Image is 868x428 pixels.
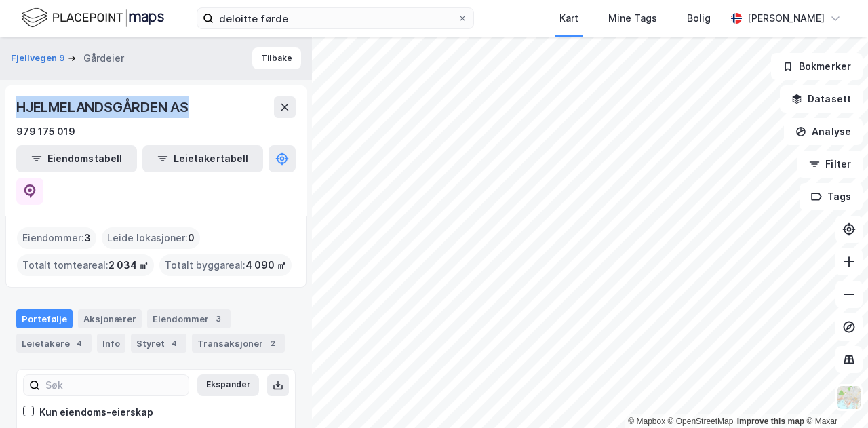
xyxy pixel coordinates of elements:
[17,227,96,249] div: Eiendommer :
[797,151,863,178] button: Filter
[608,10,657,26] div: Mine Tags
[16,96,191,118] div: HJELMELANDSGÅRDEN AS
[40,375,189,395] input: Søk
[800,363,868,428] div: Kontrollprogram for chat
[83,50,124,66] div: Gårdeier
[108,257,149,273] span: 2 034 ㎡
[131,334,186,353] div: Styret
[16,123,75,140] div: 979 175 019
[16,309,73,328] div: Portefølje
[22,6,164,30] img: logo.f888ab2527a4732fd821a326f86c7f29.svg
[784,118,863,145] button: Analyse
[628,416,665,426] a: Mapbox
[167,336,181,350] div: 4
[668,416,734,426] a: OpenStreetMap
[252,47,301,69] button: Tilbake
[159,254,292,276] div: Totalt byggareal :
[39,404,153,421] div: Kun eiendoms-eierskap
[800,183,863,210] button: Tags
[771,53,863,80] button: Bokmerker
[245,257,286,273] span: 4 090 ㎡
[11,52,68,65] button: Fjellvegen 9
[192,334,285,353] div: Transaksjoner
[214,8,457,28] input: Søk på adresse, matrikkel, gårdeiere, leietakere eller personer
[147,309,231,328] div: Eiendommer
[197,374,259,396] button: Ekspander
[800,363,868,428] iframe: Chat Widget
[16,334,92,353] div: Leietakere
[97,334,125,353] div: Info
[559,10,578,26] div: Kart
[17,254,154,276] div: Totalt tomteareal :
[142,145,263,172] button: Leietakertabell
[747,10,825,26] div: [PERSON_NAME]
[78,309,142,328] div: Aksjonærer
[102,227,200,249] div: Leide lokasjoner :
[780,85,863,113] button: Datasett
[687,10,711,26] div: Bolig
[188,230,195,246] span: 0
[84,230,91,246] span: 3
[73,336,86,350] div: 4
[16,145,137,172] button: Eiendomstabell
[266,336,279,350] div: 2
[737,416,804,426] a: Improve this map
[212,312,225,326] div: 3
